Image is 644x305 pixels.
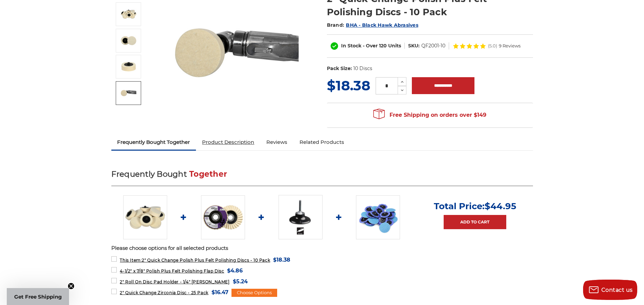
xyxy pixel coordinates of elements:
[408,42,420,49] dt: SKU:
[293,135,350,150] a: Related Products
[189,169,227,179] span: Together
[499,44,520,48] span: 9 Reviews
[485,201,516,212] span: $44.95
[346,22,418,28] a: BHA - Black Hawk Abrasives
[196,135,260,150] a: Product Description
[444,215,506,229] a: Add to Cart
[120,32,137,49] img: 2 inch polish plus buffing disc
[123,195,167,239] img: 2" Roloc Polishing Felt Discs
[120,85,137,102] img: die grinder disc for polishing
[327,77,370,94] span: $18.38
[212,288,228,297] span: $16.47
[327,65,352,72] dt: Pack Size:
[434,201,516,212] p: Total Price:
[379,43,387,49] span: 120
[120,258,142,263] strong: This Item:
[353,65,372,72] dd: 10 Discs
[583,280,637,300] button: Contact us
[120,6,137,23] img: 2" Roloc Polishing Felt Discs
[111,169,187,179] span: Frequently Bought
[363,43,378,49] span: - Over
[120,268,224,274] span: 4-1/2" x 7/8" Polish Plus Felt Polishing Flap Disc
[120,258,270,263] span: 2" Quick Change Polish Plus Felt Polishing Discs - 10 Pack
[120,279,229,284] span: 2" Roll On Disc Pad Holder - 1/4" [PERSON_NAME]
[421,42,445,49] dd: QF2001-10
[120,58,137,75] img: 2 inch quick change roloc polishing disc
[120,290,208,295] span: 2" Quick Change Zirconia Disc - 25 Pack
[68,283,74,289] button: Close teaser
[233,277,248,286] span: $5.24
[231,289,277,297] div: Choose Options
[273,255,290,264] span: $18.38
[7,288,69,305] div: Get Free ShippingClose teaser
[260,135,293,150] a: Reviews
[373,108,486,122] span: Free Shipping on orders over $149
[388,43,401,49] span: Units
[601,287,633,293] span: Contact us
[111,244,533,252] p: Please choose options for all selected products
[14,293,62,300] span: Get Free Shipping
[227,266,243,275] span: $4.86
[341,43,361,49] span: In Stock
[488,44,497,48] span: (5.0)
[111,135,196,150] a: Frequently Bought Together
[327,22,345,28] span: Brand:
